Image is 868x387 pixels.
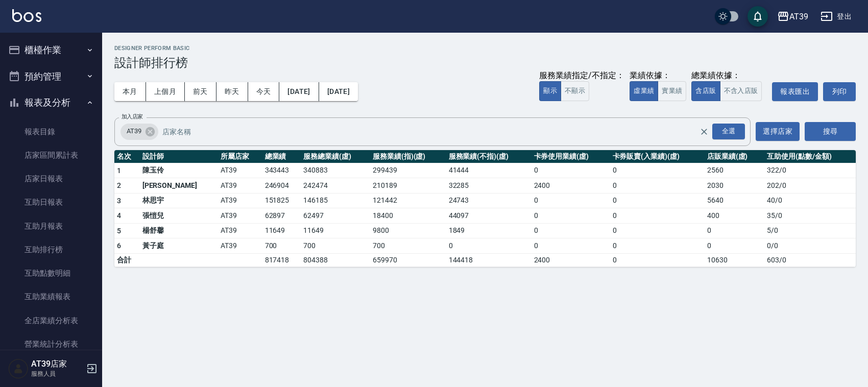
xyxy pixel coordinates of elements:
span: 6 [117,241,121,250]
a: 互助排行榜 [4,238,98,261]
span: 3 [117,197,121,205]
button: 本月 [114,82,146,101]
td: 0 [610,238,705,254]
td: 0 [532,208,610,224]
td: 40 / 0 [764,193,856,208]
td: 700 [301,238,370,254]
button: 不含入店販 [720,81,762,101]
td: 343443 [262,163,301,178]
button: 前天 [185,82,216,101]
td: 0 [705,223,764,238]
td: AT39 [218,223,262,238]
td: 0 [610,193,705,208]
td: 62897 [262,208,301,224]
button: AT39 [773,6,812,27]
a: 報表目錄 [4,120,98,143]
a: 店家日報表 [4,167,98,190]
img: Logo [12,9,41,22]
td: 62497 [301,208,370,224]
p: 服務人員 [31,369,83,378]
td: 299439 [370,163,446,178]
span: AT39 [120,126,148,136]
td: 144418 [446,253,532,267]
td: 9800 [370,223,446,238]
span: 1 [117,166,121,175]
div: 總業績依據： [691,70,767,81]
button: 實業績 [658,81,686,101]
th: 設計師 [140,150,219,163]
td: 700 [262,238,301,254]
td: AT39 [218,163,262,178]
td: 黃子庭 [140,238,219,254]
td: 18400 [370,208,446,224]
td: 24743 [446,193,532,208]
th: 服務業績(不指)(虛) [446,150,532,163]
button: 櫃檯作業 [4,37,98,63]
td: 2560 [705,163,764,178]
button: 報表匯出 [772,82,818,101]
td: 2400 [532,253,610,267]
td: 322 / 0 [764,163,856,178]
button: 今天 [248,82,280,101]
td: 804388 [301,253,370,267]
td: 603 / 0 [764,253,856,267]
a: 互助月報表 [4,214,98,238]
a: 店家區間累計表 [4,143,98,167]
td: 202 / 0 [764,178,856,194]
td: 146185 [301,193,370,208]
button: 顯示 [539,81,561,101]
button: 不顯示 [561,81,589,101]
td: 楊舒馨 [140,223,219,238]
table: a dense table [114,150,856,267]
th: 互助使用(點數/金額) [764,150,856,163]
td: AT39 [218,193,262,208]
th: 卡券使用業績(虛) [532,150,610,163]
td: 陳玉伶 [140,163,219,178]
td: 0 [610,163,705,178]
td: 0 [446,238,532,254]
td: 0 [532,193,610,208]
td: 817418 [262,253,301,267]
td: AT39 [218,178,262,194]
td: 700 [370,238,446,254]
th: 店販業績(虛) [705,150,764,163]
div: 服務業績指定/不指定： [539,70,624,81]
td: 0 [705,238,764,254]
td: 5 / 0 [764,223,856,238]
td: AT39 [218,238,262,254]
button: [DATE] [279,82,319,101]
td: 35 / 0 [764,208,856,224]
a: 營業統計分析表 [4,332,98,356]
label: 加入店家 [122,113,143,120]
button: 登出 [816,7,856,26]
td: 11649 [301,223,370,238]
button: save [748,6,768,27]
td: 2030 [705,178,764,194]
th: 名次 [114,150,140,163]
td: 340883 [301,163,370,178]
button: 選擇店家 [756,122,800,141]
td: 659970 [370,253,446,267]
td: 0 [610,223,705,238]
th: 總業績 [262,150,301,163]
td: 151825 [262,193,301,208]
td: 合計 [114,253,140,267]
td: [PERSON_NAME] [140,178,219,194]
a: 互助點數明細 [4,261,98,285]
td: 121442 [370,193,446,208]
div: AT39 [120,124,158,140]
td: 41444 [446,163,532,178]
td: 5640 [705,193,764,208]
a: 互助業績報表 [4,285,98,308]
button: Clear [697,125,711,139]
td: 32285 [446,178,532,194]
td: 張愷兒 [140,208,219,224]
div: 全選 [712,124,745,139]
td: 246904 [262,178,301,194]
button: 上個月 [146,82,185,101]
td: 11649 [262,223,301,238]
td: 10630 [705,253,764,267]
span: 5 [117,227,121,235]
button: 虛業績 [630,81,658,101]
